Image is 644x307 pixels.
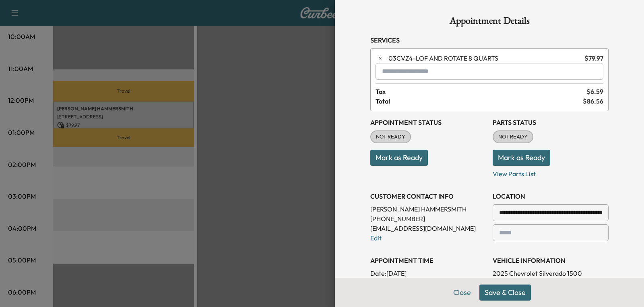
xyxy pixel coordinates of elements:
button: Save & Close [479,285,531,301]
h3: Services [370,35,609,45]
p: Date: [DATE] [370,268,486,278]
button: Mark as Ready [493,150,550,166]
h3: Parts Status [493,118,609,127]
span: Total [376,96,583,106]
h3: VEHICLE INFORMATION [493,256,609,265]
p: [EMAIL_ADDRESS][DOMAIN_NAME] [370,224,486,233]
a: Edit [370,234,382,242]
h3: CUSTOMER CONTACT INFO [370,191,486,201]
p: [PERSON_NAME] HAMMERSMITH [370,204,486,214]
h3: LOCATION [493,191,609,201]
p: View Parts List [493,166,609,179]
button: Mark as Ready [370,150,428,166]
p: [PHONE_NUMBER] [370,214,486,224]
p: 2025 Chevrolet Silverado 1500 [493,268,609,278]
span: Tax [376,87,586,96]
span: NOT READY [493,133,533,141]
span: $ 86.56 [583,96,603,106]
h3: APPOINTMENT TIME [370,256,486,265]
button: Close [448,285,476,301]
span: LOF AND ROTATE 8 QUARTS [388,53,581,63]
span: $ 6.59 [586,87,603,96]
h1: Appointment Details [370,16,609,29]
span: NOT READY [371,133,410,141]
h3: Appointment Status [370,118,486,127]
span: $ 79.97 [584,53,603,63]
